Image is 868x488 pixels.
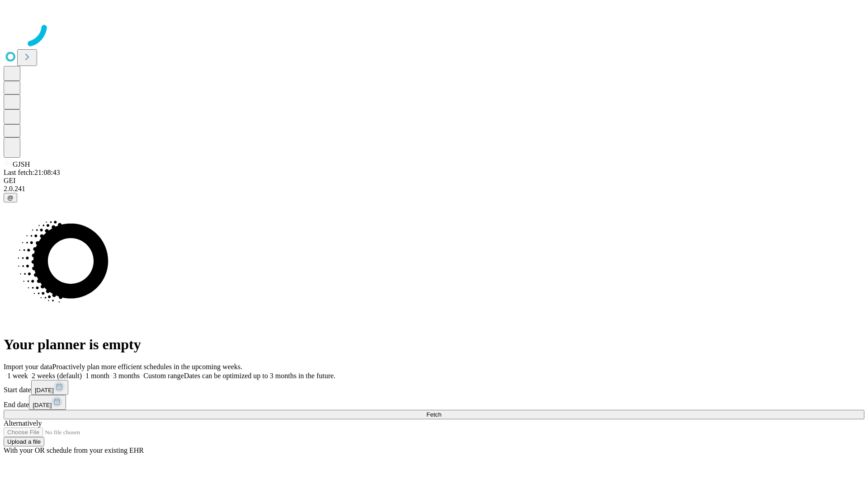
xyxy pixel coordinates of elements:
[85,372,109,380] span: 1 month
[4,185,864,193] div: 2.0.241
[29,395,66,410] button: [DATE]
[32,372,82,380] span: 2 weeks (default)
[4,177,864,185] div: GEI
[143,372,184,380] span: Custom range
[184,372,335,380] span: Dates can be optimized up to 3 months in the future.
[4,363,52,371] span: Import your data
[4,336,864,353] h1: Your planner is empty
[4,395,864,410] div: End date
[31,380,68,395] button: [DATE]
[13,160,30,168] span: GJSH
[426,411,441,418] span: Fetch
[4,419,42,427] span: Alternatively
[113,372,140,380] span: 3 months
[4,446,144,454] span: With your OR schedule from your existing EHR
[4,193,17,202] button: @
[4,169,60,176] span: Last fetch: 21:08:43
[4,437,44,446] button: Upload a file
[33,402,52,408] span: [DATE]
[7,372,28,380] span: 1 week
[4,380,864,395] div: Start date
[52,363,242,371] span: Proactively plan more efficient schedules in the upcoming weeks.
[35,387,54,394] span: [DATE]
[4,410,864,419] button: Fetch
[7,194,14,201] span: @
